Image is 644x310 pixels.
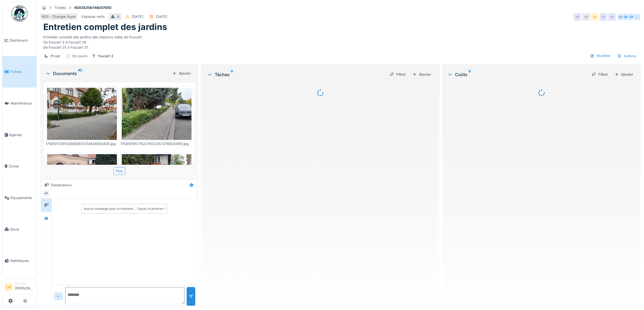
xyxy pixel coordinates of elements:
span: Équipements [11,195,34,200]
div: 600 - Charges foyer [42,14,76,19]
span: Tickets [10,69,34,74]
div: AF [608,13,616,21]
div: [DATE] [132,14,143,19]
a: Maintenance [2,87,37,119]
sup: 42 [78,70,82,77]
a: Zones [2,151,37,182]
sup: 0 [468,71,471,78]
span: Zones [9,164,34,169]
div: Filtrer [388,71,408,78]
div: Aucun message pour le moment … Soyez le premier ! [84,206,165,211]
a: Statistiques [2,245,37,277]
li: CM [5,283,13,291]
div: Ajouter [410,71,433,78]
div: Ajouter [612,71,635,78]
a: Équipements [2,182,37,214]
div: Entretien complet des jardins des maisons vides de Foucart: De Foucart 2 à Foucart 26 De Foucart ... [43,32,638,50]
span: Agenda [9,132,34,137]
span: Statistiques [10,258,34,263]
li: [PERSON_NAME] [15,281,34,293]
div: Tâches [207,71,385,78]
a: Agenda [2,119,37,151]
div: Actions [615,52,639,60]
div: AF [42,190,50,197]
a: Dashboard [2,25,37,56]
div: Ajouter [170,70,193,77]
a: Stock [2,214,37,245]
a: Tickets [2,56,37,88]
img: Badge_color-CXgf-gQk.svg [11,5,28,22]
div: AF [600,13,607,21]
span: Dashboard [9,38,34,43]
div: Espaces verts [82,14,105,19]
div: foucart 2 [98,53,113,59]
div: AF [617,13,625,21]
div: RA [628,13,635,21]
strong: #2025/09/146/07055 [72,5,114,10]
div: AF [582,13,590,21]
img: iuw7x0nglwlidxzs6hiqdvucrvos [122,154,191,207]
div: Filtrer [590,71,610,78]
div: Projet [51,53,60,59]
sup: 0 [231,71,233,78]
img: iwgqytdhhvu2z9apoluvv0uqzpeq [122,88,191,140]
div: Demandeurs [51,183,72,188]
div: AF [574,13,581,21]
div: 17581017291326859612313844564428.jpg [46,141,118,146]
div: [DATE] [156,14,167,19]
div: 1758101657762279222421216603490.jpg [120,141,193,146]
div: HM [622,13,630,21]
div: AF [591,13,599,21]
div: Tickets [54,5,66,10]
img: fffsgqg6gut3c21l5vgwbg5v6co4 [47,88,117,140]
div: Manager [15,281,34,285]
span: Stock [10,227,34,232]
div: Coûts [447,71,587,78]
div: 4 [117,14,119,19]
div: … [633,13,641,21]
div: Modifier [588,52,613,59]
span: Maintenance [11,101,34,106]
h1: Entretien complet des jardins [43,22,167,32]
img: sozcp8nblblj3ia376omi2xeq420 [47,154,117,207]
div: Documents [45,70,170,77]
div: Plus [113,167,125,175]
div: En cours [72,53,87,59]
a: CM Manager[PERSON_NAME] [5,281,34,294]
